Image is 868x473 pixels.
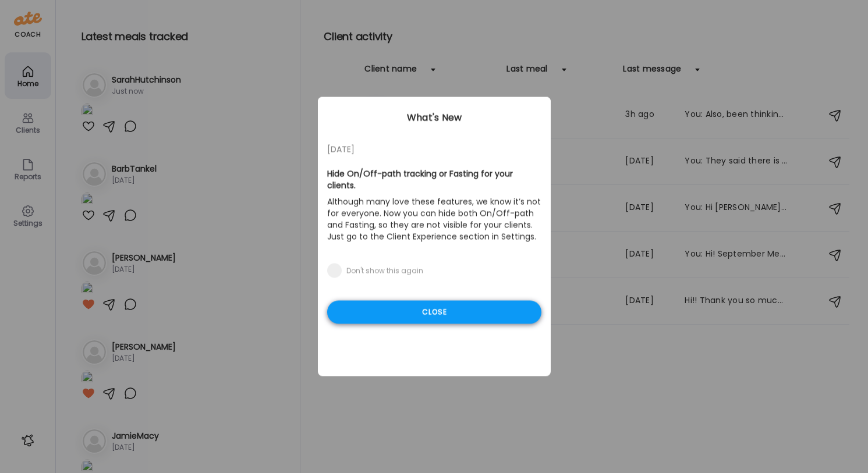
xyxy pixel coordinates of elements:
[327,168,513,191] b: Hide On/Off-path tracking or Fasting for your clients.
[327,143,541,157] div: [DATE]
[318,111,551,125] div: What's New
[327,194,541,245] p: Although many love these features, we know it’s not for everyone. Now you can hide both On/Off-pa...
[346,266,423,276] div: Don't show this again
[327,301,541,324] div: Close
